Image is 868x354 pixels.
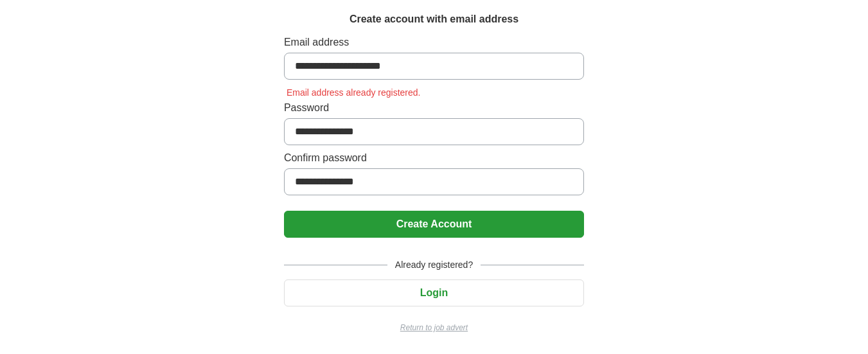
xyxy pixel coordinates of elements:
h1: Create account with email address [350,12,518,27]
a: Login [284,287,584,298]
label: Password [284,100,584,116]
label: Confirm password [284,150,584,166]
button: Create Account [284,211,584,238]
span: Email address already registered. [284,87,423,98]
button: Login [284,279,584,306]
a: Return to job advert [284,322,584,333]
span: Already registered? [387,258,481,272]
label: Email address [284,35,584,50]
